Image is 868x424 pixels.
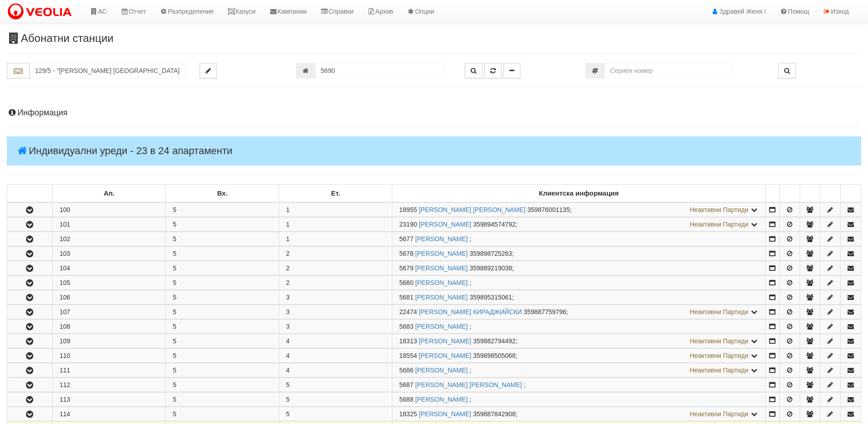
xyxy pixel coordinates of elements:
td: 102 [52,232,166,246]
span: Партида № [399,308,417,315]
span: Партида № [399,352,417,359]
td: ; [392,247,765,261]
td: Ет.: No sort applied, sorting is disabled [279,185,392,203]
span: Партида № [399,250,413,257]
span: 359894574792 [473,221,515,228]
td: ; [392,217,765,232]
span: Партида № [399,264,413,272]
span: Неактивни Партиди [690,410,749,418]
span: 2 [286,279,290,286]
td: 5 [166,378,279,392]
a: [PERSON_NAME] [415,294,467,301]
a: [PERSON_NAME] [415,264,467,272]
span: Неактивни Партиди [690,308,749,315]
td: 5 [166,363,279,377]
input: Сериен номер [605,63,732,78]
td: 100 [52,202,166,217]
span: 5 [286,381,290,388]
td: : No sort applied, sorting is disabled [779,185,800,203]
td: 112 [52,378,166,392]
h4: Индивидуални уреди - 23 в 24 апартаменти [7,136,861,165]
span: Партида № [399,294,413,301]
h4: Информация [7,109,861,118]
span: 4 [286,352,290,359]
span: Партида № [399,337,417,345]
td: ; [392,202,765,217]
td: Вх.: No sort applied, sorting is disabled [166,185,279,203]
td: 113 [52,393,166,407]
td: Ап.: No sort applied, sorting is disabled [52,185,166,203]
td: : No sort applied, sorting is disabled [765,185,780,203]
span: 3 [286,294,290,301]
td: ; [392,320,765,334]
td: 5 [166,393,279,407]
td: ; [392,261,765,275]
td: 5 [166,320,279,334]
td: : No sort applied, sorting is disabled [841,185,861,203]
td: ; [392,232,765,246]
td: ; [392,305,765,319]
img: VeoliaLogo.png [7,2,76,21]
span: 4 [286,337,290,345]
td: 106 [52,290,166,305]
b: Клиентска информация [539,190,619,197]
span: 5 [286,410,290,418]
span: 5 [286,396,290,403]
span: 2 [286,250,290,257]
span: Неактивни Партиди [690,367,749,374]
td: 103 [52,247,166,261]
td: 5 [166,407,279,421]
td: 5 [166,276,279,290]
span: Партида № [399,396,413,403]
b: Ет. [331,190,340,197]
td: 110 [52,349,166,363]
td: 5 [166,217,279,232]
td: 5 [166,232,279,246]
td: 109 [52,334,166,348]
td: : No sort applied, sorting is disabled [800,185,820,203]
td: 5 [166,349,279,363]
span: 2 [286,264,290,272]
span: Партида № [399,206,417,213]
a: [PERSON_NAME] КИРАДЖИЙСКИ [419,308,522,315]
td: Клиентска информация: No sort applied, sorting is disabled [392,185,765,203]
span: 359882794492 [473,337,515,345]
span: Партида № [399,279,413,286]
span: 3 [286,323,290,330]
span: Партида № [399,221,417,228]
td: : No sort applied, sorting is disabled [820,185,841,203]
span: Партида № [399,410,417,418]
span: 3 [286,308,290,315]
a: [PERSON_NAME] [419,337,471,345]
a: [PERSON_NAME] [415,279,467,286]
td: 108 [52,320,166,334]
b: Вх. [217,190,228,197]
a: [PERSON_NAME] [415,396,467,403]
span: Партида № [399,235,413,243]
input: Абонатна станция [30,63,186,78]
td: 114 [52,407,166,421]
td: ; [392,290,765,305]
span: Партида № [399,323,413,330]
td: 5 [166,290,279,305]
span: 359889219038 [469,264,512,272]
td: 107 [52,305,166,319]
td: 5 [166,247,279,261]
span: Неактивни Партиди [690,337,749,345]
span: Неактивни Партиди [690,221,749,228]
td: : No sort applied, sorting is disabled [7,185,53,203]
a: [PERSON_NAME] [419,352,471,359]
span: 359887759796 [524,308,566,315]
a: [PERSON_NAME] [415,323,467,330]
td: 105 [52,276,166,290]
a: [PERSON_NAME] [419,410,471,418]
td: 5 [166,202,279,217]
a: [PERSON_NAME] [415,250,467,257]
input: Партида № [315,63,443,78]
a: [PERSON_NAME] [419,221,471,228]
a: [PERSON_NAME] [PERSON_NAME] [415,381,522,388]
span: 1 [286,206,290,213]
td: 5 [166,305,279,319]
span: 359898505068 [473,352,515,359]
td: ; [392,378,765,392]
